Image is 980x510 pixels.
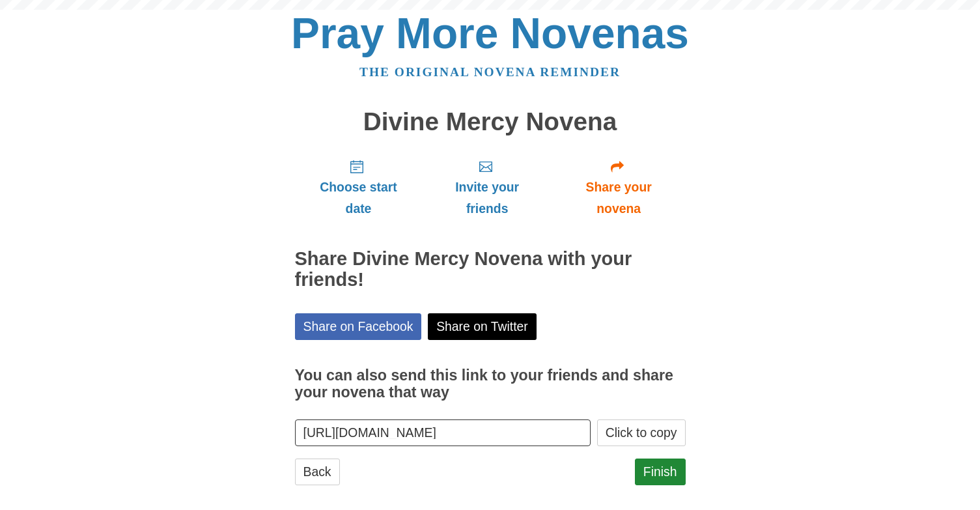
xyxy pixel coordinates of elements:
[291,9,689,57] a: Pray More Novenas
[565,177,673,220] span: Share your novena
[635,459,686,485] a: Finish
[428,313,537,340] a: Share on Twitter
[295,249,686,290] h2: Share Divine Mercy Novena with your friends!
[295,459,340,485] a: Back
[435,177,539,220] span: Invite your friends
[295,367,686,401] h3: You can also send this link to your friends and share your novena that way
[295,108,686,136] h1: Divine Mercy Novena
[597,419,686,446] button: Click to copy
[308,177,410,220] span: Choose start date
[422,149,552,226] a: Invite your friends
[552,149,686,226] a: Share your novena
[295,313,422,340] a: Share on Facebook
[295,149,423,226] a: Choose start date
[359,65,621,79] a: The original novena reminder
